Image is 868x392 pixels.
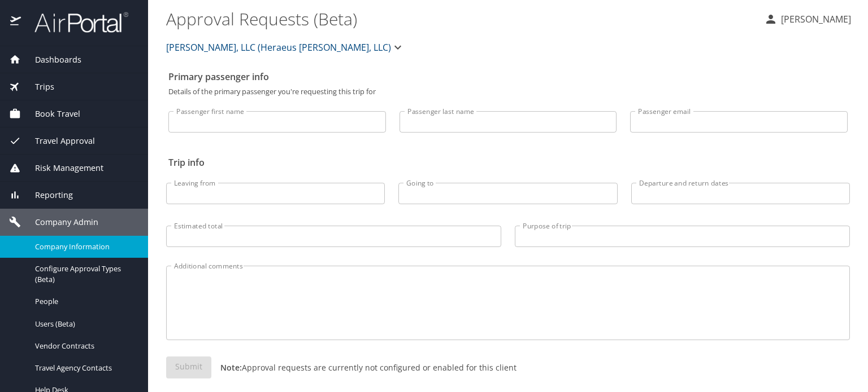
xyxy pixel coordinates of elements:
[168,88,848,95] p: Details of the primary passenger you're requesting this trip for
[35,296,134,307] span: People
[21,162,103,174] span: Risk Management
[21,189,73,201] span: Reporting
[35,263,134,285] span: Configure Approval Types (Beta)
[35,363,134,373] span: Travel Agency Contacts
[21,216,98,228] span: Company Admin
[22,11,128,33] img: airportal-logo.png
[35,241,134,252] span: Company Information
[21,81,54,93] span: Trips
[759,9,856,29] button: [PERSON_NAME]
[21,108,80,120] span: Book Travel
[220,362,242,373] strong: Note:
[10,11,22,33] img: icon-airportal.png
[168,68,848,86] h2: Primary passenger info
[166,39,391,55] span: [PERSON_NAME], LLC (Heraeus [PERSON_NAME], LLC)
[166,1,755,36] h1: Approval Requests (Beta)
[211,362,517,373] p: Approval requests are currently not configured or enabled for this client
[21,54,81,66] span: Dashboards
[778,12,851,26] p: [PERSON_NAME]
[35,341,134,351] span: Vendor Contracts
[162,36,409,59] button: [PERSON_NAME], LLC (Heraeus [PERSON_NAME], LLC)
[21,135,95,147] span: Travel Approval
[35,319,134,329] span: Users (Beta)
[168,153,848,171] h2: Trip info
